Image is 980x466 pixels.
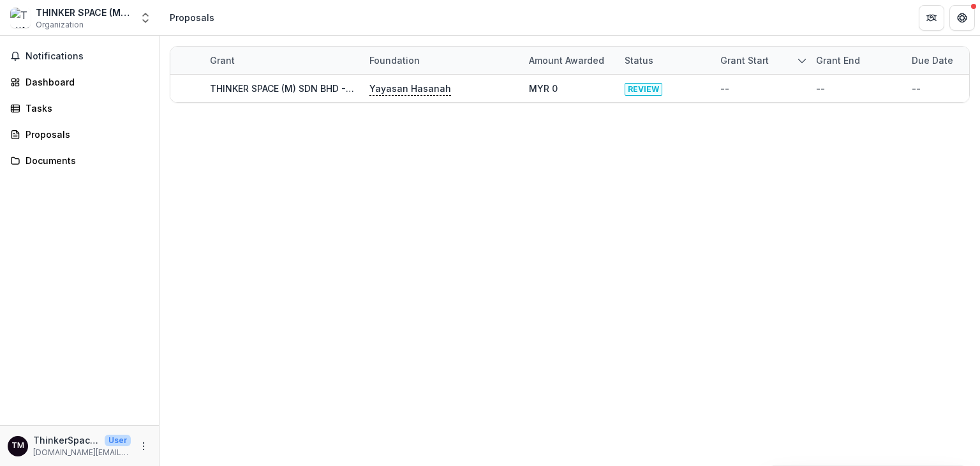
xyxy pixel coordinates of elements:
div: THINKER SPACE (M) SDN BHD [36,6,131,19]
div: Grant start [713,47,808,74]
div: Grant [202,47,362,74]
p: [DOMAIN_NAME][EMAIL_ADDRESS][DOMAIN_NAME] [33,447,131,458]
a: Dashboard [5,71,154,93]
div: MYR 0 [529,82,558,95]
p: User [105,435,131,446]
button: Notifications [5,46,154,66]
p: Yayasan Hasanah [369,82,451,96]
div: Status [617,47,713,74]
button: More [136,439,151,454]
span: REVIEW [625,83,662,96]
p: ThinkerSpace [GEOGRAPHIC_DATA] [33,433,100,447]
svg: sorted descending [797,56,807,66]
div: ThinkerSpace Malaysia [11,442,24,450]
div: Status [617,54,661,67]
div: Amount awarded [521,47,617,74]
div: -- [720,82,729,95]
img: THINKER SPACE (M) SDN BHD [10,8,31,28]
div: Dashboard [26,75,144,89]
div: Grant end [808,47,904,74]
a: THINKER SPACE (M) SDN BHD - 2025 - HSEF2025 - Iskandar Investment Berhad [210,83,560,94]
button: Open entity switcher [137,5,154,31]
div: Documents [26,154,144,167]
span: Organization [36,19,84,31]
button: Partners [919,5,944,31]
a: Documents [5,150,154,171]
div: Proposals [170,11,214,24]
div: Foundation [362,47,521,74]
div: Grant [202,54,242,67]
div: Amount awarded [521,54,612,67]
a: Tasks [5,98,154,119]
div: Grant start [713,54,776,67]
div: -- [816,82,825,95]
div: Tasks [26,101,144,115]
div: Foundation [362,54,427,67]
div: Proposals [26,128,144,141]
button: Get Help [949,5,975,31]
div: Due Date [904,54,961,67]
div: -- [912,82,921,95]
nav: breadcrumb [165,8,219,27]
a: Proposals [5,124,154,145]
span: Notifications [26,51,149,62]
div: Grant end [808,54,868,67]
